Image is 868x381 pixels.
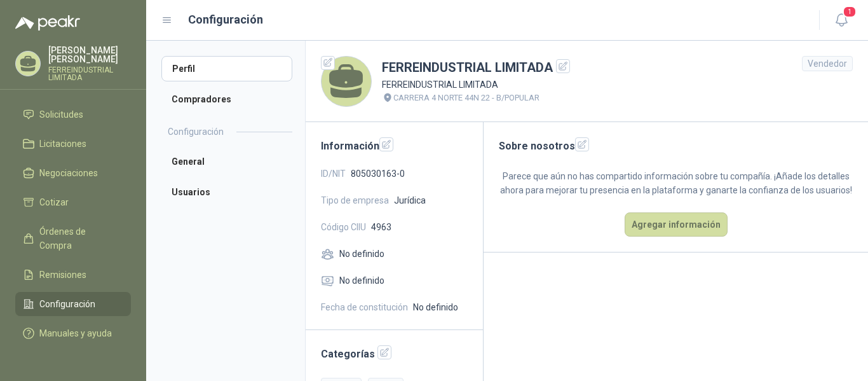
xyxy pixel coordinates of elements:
[15,321,131,345] a: Manuales y ayuda
[394,193,426,207] span: Jurídica
[161,149,292,174] a: General
[499,169,853,197] p: Parece que aún no has compartido información sobre tu compañía. ¡Añade los detalles ahora para me...
[168,125,224,139] h2: Configuración
[321,300,408,314] span: Fecha de constitución
[843,6,857,18] span: 1
[161,56,292,81] a: Perfil
[382,58,570,78] h1: FERREINDUSTRIAL LIMITADA
[15,190,131,214] a: Cotizar
[15,132,131,156] a: Licitaciones
[382,78,570,92] p: FERREINDUSTRIAL LIMITADA
[48,66,131,81] p: FERREINDUSTRIAL LIMITADA
[15,102,131,127] a: Solicitudes
[39,326,112,340] span: Manuales y ayuda
[15,263,131,287] a: Remisiones
[39,297,95,311] span: Configuración
[339,247,384,261] span: No definido
[339,274,384,287] span: No definido
[371,220,391,234] span: 4963
[321,193,389,207] span: Tipo de empresa
[161,87,292,112] a: Compradores
[48,46,131,64] p: [PERSON_NAME] [PERSON_NAME]
[15,219,131,258] a: Órdenes de Compra
[321,167,346,181] span: ID/NIT
[39,137,86,151] span: Licitaciones
[830,9,853,32] button: 1
[625,212,728,237] button: Agregar información
[393,92,539,104] p: CARRERA 4 NORTE 44N 22 - B/POPULAR
[413,300,458,314] span: No definido
[321,137,468,154] h2: Información
[321,220,366,234] span: Código CIIU
[39,268,86,282] span: Remisiones
[15,292,131,316] a: Configuración
[39,166,98,180] span: Negociaciones
[39,195,69,209] span: Cotizar
[188,11,263,29] h1: Configuración
[39,107,83,121] span: Solicitudes
[499,137,853,154] h2: Sobre nosotros
[39,225,119,253] span: Órdenes de Compra
[15,161,131,185] a: Negociaciones
[161,179,292,205] a: Usuarios
[15,15,80,31] img: Logo peakr
[321,345,468,362] h2: Categorías
[351,167,405,181] span: 805030163-0
[802,56,853,71] div: Vendedor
